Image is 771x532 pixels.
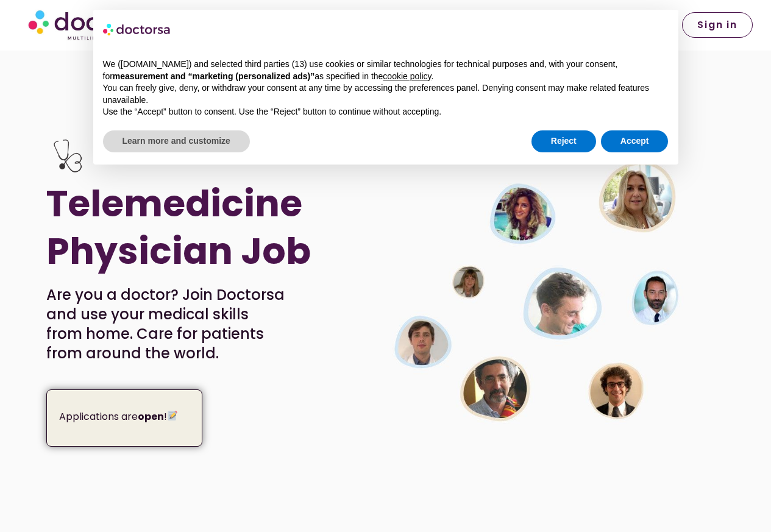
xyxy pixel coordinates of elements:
[682,12,753,38] a: Sign in
[103,106,669,118] p: Use the “Accept” button to consent. Use the “Reject” button to continue without accepting.
[113,71,314,81] strong: measurement and “marketing (personalized ads)”
[168,411,177,420] img: 📝
[103,20,171,39] img: logo
[103,59,669,82] p: We ([DOMAIN_NAME]) and selected third parties (13) use cookies or similar technologies for techni...
[59,408,193,425] p: Applications are !
[697,20,737,30] span: Sign in
[138,410,164,424] strong: open
[46,180,320,275] h1: Telemedicine Physician Job
[46,285,286,363] p: Are you a doctor? Join Doctorsa and use your medical skills from home. Care for patients from aro...
[103,130,250,152] button: Learn more and customize
[103,82,669,106] p: You can freely give, deny, or withdraw your consent at any time by accessing the preferences pane...
[383,71,431,81] a: cookie policy
[531,130,596,152] button: Reject
[601,130,669,152] button: Accept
